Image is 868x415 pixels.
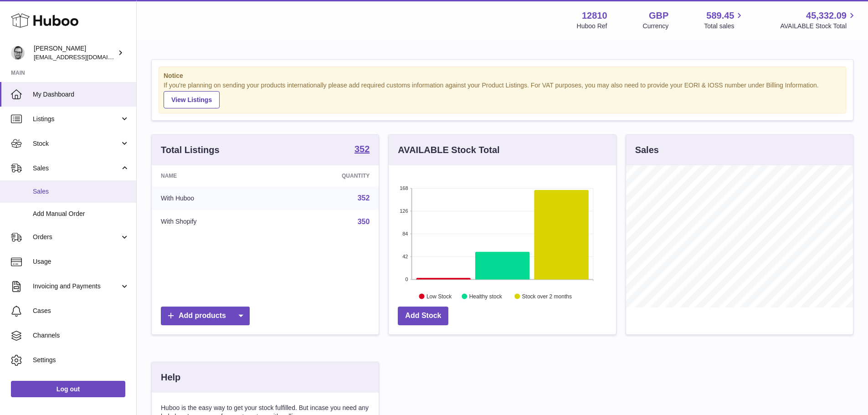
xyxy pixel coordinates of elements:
a: Add Stock [398,307,448,325]
h3: Sales [635,144,659,156]
strong: 12810 [582,10,607,22]
th: Name [152,165,274,186]
span: Invoicing and Payments [33,282,120,291]
strong: 352 [354,144,370,154]
span: My Dashboard [33,90,129,99]
a: 350 [358,218,370,225]
text: 84 [403,231,408,236]
th: Quantity [274,165,379,186]
span: [EMAIL_ADDRESS][DOMAIN_NAME] [34,53,134,61]
strong: Notice [164,72,841,80]
a: Log out [11,381,125,397]
td: With Huboo [152,186,274,210]
span: Listings [33,115,120,123]
a: 45,332.09 AVAILABLE Stock Total [780,10,857,31]
div: If you're planning on sending your products internationally please add required customs informati... [164,81,841,108]
text: 0 [406,277,408,282]
span: Settings [33,356,129,364]
a: Add products [161,307,250,325]
div: [PERSON_NAME] [34,44,116,61]
span: Sales [33,187,129,196]
h3: Total Listings [161,144,220,156]
div: Huboo Ref [577,22,607,31]
text: Healthy stock [469,293,503,299]
span: AVAILABLE Stock Total [780,22,857,31]
td: With Shopify [152,210,274,234]
span: Channels [33,331,129,340]
span: 589.45 [706,10,734,22]
div: Currency [643,22,669,31]
img: internalAdmin-12810@internal.huboo.com [11,46,25,60]
text: Stock over 2 months [522,293,572,299]
text: 168 [400,185,408,191]
text: 42 [403,254,408,259]
a: 352 [354,144,370,155]
h3: AVAILABLE Stock Total [398,144,499,156]
text: 126 [400,208,408,214]
span: Usage [33,257,129,266]
span: 45,332.09 [806,10,847,22]
strong: GBP [649,10,668,22]
a: 589.45 Total sales [704,10,745,31]
h3: Help [161,371,180,384]
span: Orders [33,233,120,241]
span: Sales [33,164,120,173]
span: Total sales [704,22,745,31]
text: Low Stock [426,293,452,299]
span: Cases [33,307,129,315]
span: Add Manual Order [33,210,129,218]
a: 352 [358,194,370,202]
a: View Listings [164,91,220,108]
span: Stock [33,139,120,148]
